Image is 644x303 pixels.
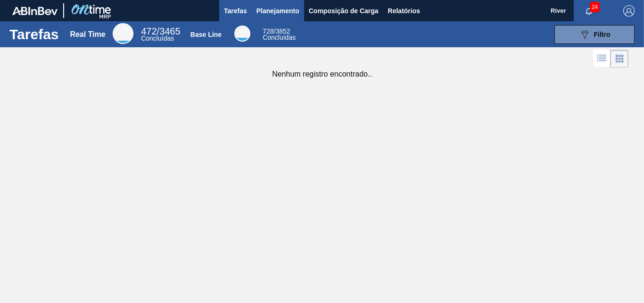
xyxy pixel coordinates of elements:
[141,26,180,36] span: / 3465
[309,5,379,17] span: Composição de Carga
[141,26,157,36] span: 472
[263,28,296,41] div: Base Line
[263,27,290,35] span: / 3852
[190,31,222,38] div: Base Line
[141,27,180,42] div: Real Time
[234,26,250,42] div: Base Line
[590,2,600,12] span: 24
[70,30,105,39] div: Real Time
[256,5,299,17] span: Planejamento
[263,27,273,35] span: 728
[141,35,174,42] span: Concluídas
[9,29,59,40] h1: Tarefas
[224,5,247,17] span: Tarefas
[623,5,635,17] img: Logout
[574,4,604,17] button: Notificações
[594,31,611,38] span: Filtro
[554,25,635,44] button: Filtro
[12,7,58,15] img: TNhmsLtSVTkK8tSr43FrP2fwEKptu5GPRR3wAAAABJRU5ErkJggg==
[611,50,628,68] div: Visão em Cards
[263,34,296,41] span: Concluídas
[388,5,420,17] span: Relatórios
[113,23,133,44] div: Real Time
[593,50,611,68] div: Visão em Lista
